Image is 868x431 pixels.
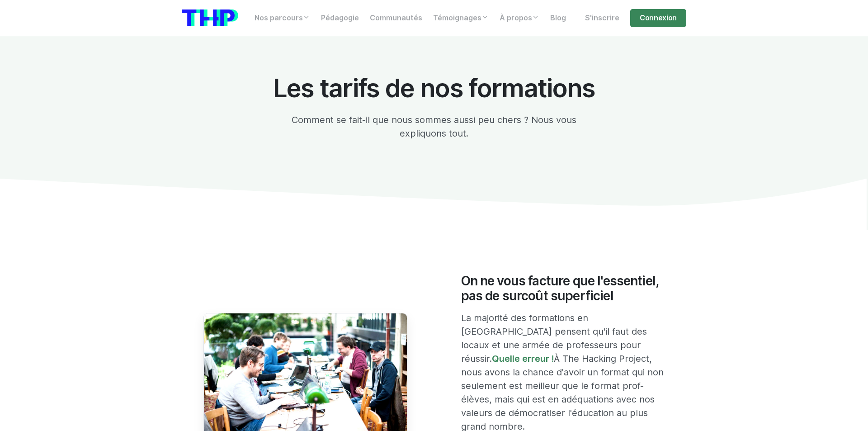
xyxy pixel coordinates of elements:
a: Pédagogie [316,9,364,27]
img: logo [182,9,238,26]
a: Nos parcours [249,9,316,27]
a: Connexion [630,9,686,27]
a: S'inscrire [580,9,625,27]
a: Communautés [364,9,428,27]
h2: On ne vous facture que l'essentiel, pas de surcoût superficiel [461,274,665,304]
a: Témoignages [428,9,494,27]
p: Comment se fait-il que nous sommes aussi peu chers ? Nous vous expliquons tout. [268,113,600,140]
a: À propos [494,9,545,27]
a: Blog [545,9,571,27]
h1: Les tarifs de nos formations [268,74,600,102]
a: Quelle erreur ! [492,353,554,364]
